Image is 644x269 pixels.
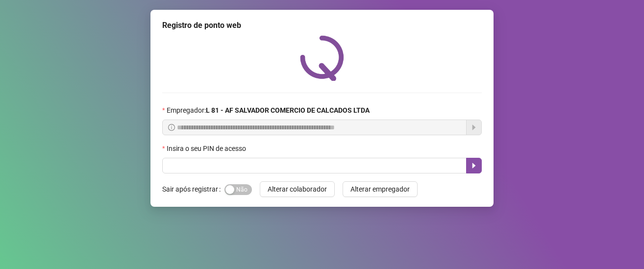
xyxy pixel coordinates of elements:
span: info-circle [168,124,175,131]
span: Empregador : [167,105,370,116]
label: Sair após registrar [162,181,224,197]
label: Insira o seu PIN de acesso [162,143,252,154]
button: Alterar colaborador [260,181,335,197]
span: Alterar colaborador [268,184,327,195]
span: caret-right [470,162,478,170]
span: Alterar empregador [350,184,410,195]
img: QRPoint [300,35,344,81]
div: Registro de ponto web [162,20,482,31]
button: Alterar empregador [343,181,418,197]
strong: L 81 - AF SALVADOR COMERCIO DE CALCADOS LTDA [206,106,370,114]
